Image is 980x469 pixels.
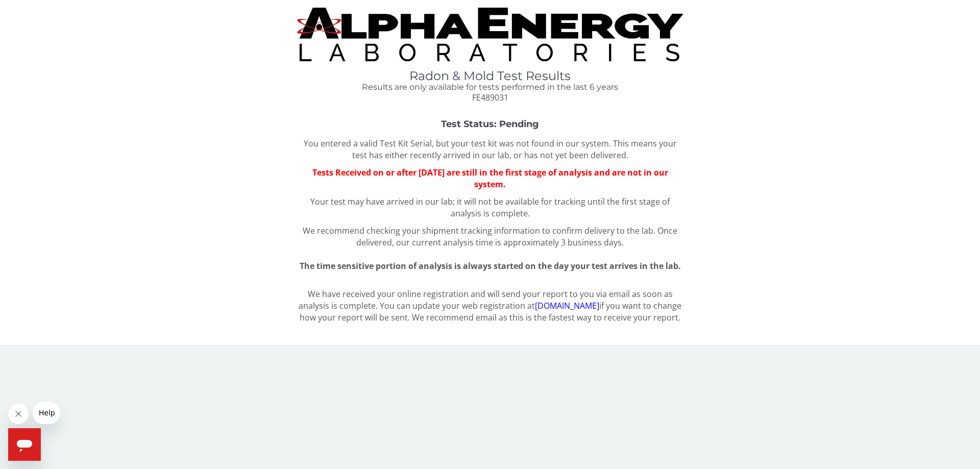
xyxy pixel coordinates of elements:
span: The time sensitive portion of analysis is always started on the day your test arrives in the lab. [300,260,681,271]
strong: Test Status: Pending [441,118,539,130]
h4: Results are only available for tests performed in the last 6 years [297,83,683,92]
span: Tests Received on or after [DATE] are still in the first stage of analysis and are not in our sys... [312,167,668,190]
p: We have received your online registration and will send your report to you via email as soon as a... [297,288,683,324]
iframe: Close message [8,404,29,424]
iframe: Button to launch messaging window [8,428,41,461]
a: [DOMAIN_NAME] [535,300,599,311]
span: FE489031 [472,92,508,103]
h1: Radon & Mold Test Results [297,69,683,83]
span: We recommend checking your shipment tracking information to confirm delivery to the lab. [303,225,655,236]
span: Once delivered, our current analysis time is approximately 3 business days. [356,225,677,248]
img: TightCrop.jpg [297,8,683,61]
p: You entered a valid Test Kit Serial, but your test kit was not found in our system. This means yo... [297,138,683,161]
p: Your test may have arrived in our lab; it will not be available for tracking until the first stag... [297,196,683,219]
iframe: Message from company [33,402,60,424]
